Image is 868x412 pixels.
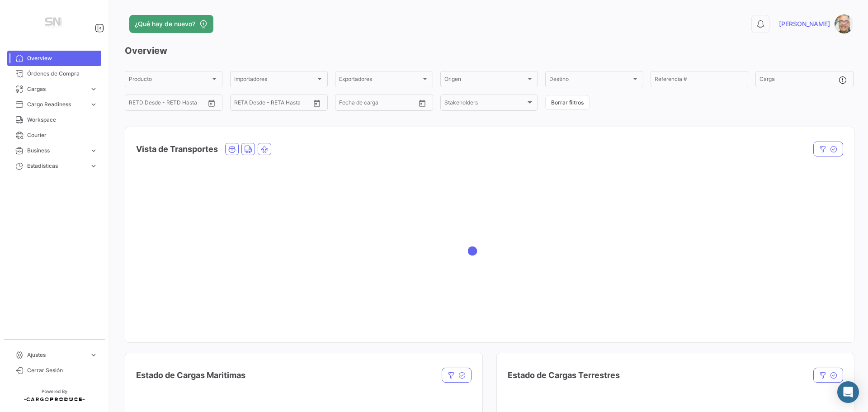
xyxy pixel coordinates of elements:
[258,143,271,155] button: Air
[90,351,98,359] span: expand_more
[234,77,316,84] span: Importadores
[32,11,77,36] img: Manufactura+Logo.png
[27,116,98,124] span: Workspace
[242,143,255,155] button: Land
[135,19,195,28] span: ¿Qué hay de nuevo?
[27,54,98,62] span: Overview
[129,101,145,107] input: Desde
[549,77,631,84] span: Destino
[136,369,245,382] h4: Estado de Cargas Maritimas
[27,85,86,93] span: Cargas
[125,44,854,57] h3: Overview
[234,101,250,107] input: Desde
[27,147,86,155] span: Business
[7,128,101,143] a: Courier
[444,77,526,84] span: Origen
[257,101,293,107] input: Hasta
[27,100,86,109] span: Cargo Readiness
[90,100,98,109] span: expand_more
[7,66,101,81] a: Órdenes de Compra
[129,77,210,84] span: Producto
[90,147,98,155] span: expand_more
[27,70,98,78] span: Órdenes de Compra
[27,366,98,374] span: Cerrar Sesión
[151,101,188,107] input: Hasta
[205,96,218,110] button: Open calendar
[779,19,830,28] span: [PERSON_NAME]
[27,162,86,170] span: Estadísticas
[545,95,590,110] button: Borrar filtros
[310,96,324,110] button: Open calendar
[129,15,213,33] button: ¿Qué hay de nuevo?
[415,96,429,110] button: Open calendar
[835,14,854,33] img: Captura.PNG
[339,101,355,107] input: Desde
[444,101,526,107] span: Stakeholders
[339,77,420,84] span: Exportadores
[837,381,859,403] div: Abrir Intercom Messenger
[508,369,620,382] h4: Estado de Cargas Terrestres
[136,143,218,156] h4: Vista de Transportes
[27,351,86,359] span: Ajustes
[7,112,101,128] a: Workspace
[27,131,98,139] span: Courier
[226,143,238,155] button: Ocean
[7,51,101,66] a: Overview
[90,162,98,170] span: expand_more
[90,85,98,93] span: expand_more
[362,101,398,107] input: Hasta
